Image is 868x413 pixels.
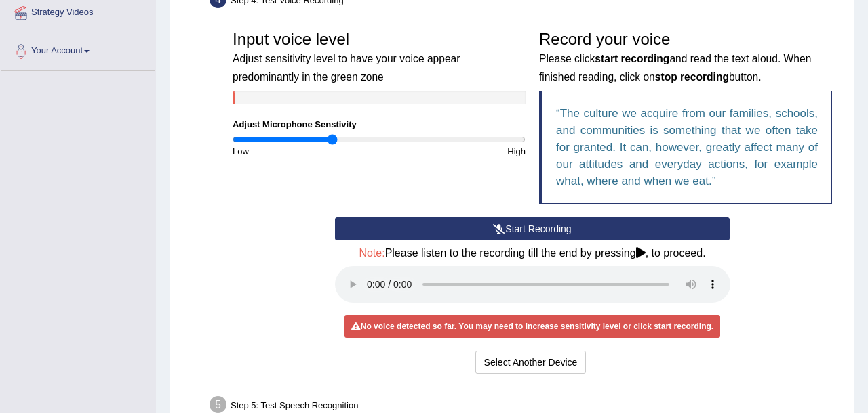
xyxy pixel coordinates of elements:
[335,217,730,240] button: Start Recording
[379,145,532,158] div: High
[556,107,818,188] q: The culture we acquire from our families, schools, and communities is something that we often tak...
[233,30,526,84] h3: Input voice level
[233,118,357,131] label: Adjust Microphone Senstivity
[475,351,587,374] button: Select Another Device
[595,53,669,64] b: start recording
[335,247,730,259] h4: Please listen to the recording till the end by pressing , to proceed.
[655,71,729,83] b: stop recording
[1,32,155,66] a: Your Account
[344,315,720,338] div: No voice detected so far. You may need to increase sensitivity level or click start recording.
[539,53,811,82] small: Please click and read the text aloud. When finished reading, click on button.
[359,247,384,259] span: Note:
[539,30,832,84] h3: Record your voice
[233,53,460,82] small: Adjust sensitivity level to have your voice appear predominantly in the green zone
[226,145,379,158] div: Low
